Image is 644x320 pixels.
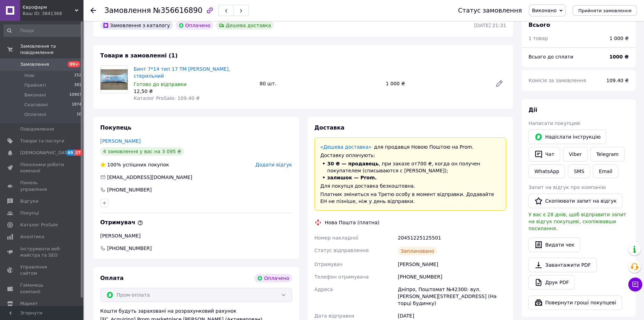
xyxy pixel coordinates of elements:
[100,147,184,156] div: 4 замовлення у вас на 3 095 ₴
[396,271,508,283] div: [PHONE_NUMBER]
[66,150,74,156] span: 65
[327,175,377,180] span: залишок — Prom.
[383,79,490,88] div: 1 000 ₴
[320,144,372,150] a: «Дешева доставка»
[90,7,96,14] div: Повернутися назад
[396,283,508,310] div: Дніпро, Поштомат №42300: вул. [PERSON_NAME][STREET_ADDRESS] (На торці будинку)
[315,313,355,319] span: Дата відправки
[315,287,333,292] span: Адреса
[23,10,84,17] div: Ваш ID: 3841368
[20,246,64,258] span: Інструменти веб-майстра та SEO
[3,24,82,37] input: Пошук
[528,22,550,28] span: Всього
[528,194,622,208] button: Скопіювати запит на відгук
[492,77,506,91] a: Редагувати
[23,4,75,10] span: Єврофарм
[528,130,606,144] button: Надіслати інструкцію
[563,147,587,162] a: Viber
[323,219,381,226] div: Нова Пошта (платна)
[20,222,58,228] span: Каталог ProSale
[315,274,369,280] span: Телефон отримувача
[528,185,606,190] span: Запит на відгук про компанію
[315,124,345,131] span: Доставка
[315,248,369,253] span: Статус відправлення
[107,162,121,167] span: 100%
[20,180,64,192] span: Панель управління
[590,147,625,162] a: Telegram
[100,138,141,144] a: [PERSON_NAME]
[20,234,44,240] span: Аналітика
[216,21,274,30] div: Дешева доставка
[320,182,501,189] div: Для покупця доставка безкоштовна.
[474,23,506,28] time: [DATE] 21:31
[24,82,46,88] span: Прийняті
[528,212,626,231] span: У вас є 28 днів, щоб відправити запит на відгук покупцеві, скопіювавши посилання.
[20,61,49,68] span: Замовлення
[176,21,213,30] div: Оплачено
[578,8,631,13] span: Прийняти замовлення
[320,191,501,205] div: Платник зміниться на Третю особу в момент відправки. Додавайте ЕН не пізніше, ніж у день відправки.
[100,219,143,226] span: Отримувач
[153,6,202,15] span: №356616890
[606,78,629,83] span: 109.40 ₴
[20,198,38,204] span: Відгуки
[610,35,629,42] div: 1 000 ₴
[20,162,64,174] span: Показники роботи компанії
[396,258,508,271] div: [PERSON_NAME]
[528,120,580,126] span: Написати покупцеві
[320,143,501,150] div: для продавця Новою Поштою на Prom.
[20,301,38,307] span: Маркет
[528,107,537,113] span: Дії
[20,264,64,276] span: Управління сайтом
[528,36,548,41] span: 1 товар
[254,274,292,282] div: Оплачено
[100,21,173,30] div: Замовлення з каталогу
[528,295,622,310] button: Повернути гроші покупцеві
[20,282,64,295] span: Гаманець компанії
[315,262,343,267] span: Отримувач
[257,79,383,88] div: 80 шт.
[528,78,586,83] span: Комісія за замовлення
[100,275,124,281] span: Оплата
[134,95,200,101] span: Каталог ProSale: 109.40 ₴
[104,6,151,15] span: Замовлення
[255,162,292,167] span: Додати відгук
[74,82,81,88] span: 391
[528,54,573,60] span: Всього до сплати
[528,258,597,272] a: Завантажити PDF
[134,66,230,79] a: Бинт 7*14 тип 17 ТМ [PERSON_NAME], стерильний
[20,210,39,216] span: Покупці
[20,126,54,132] span: Повідомлення
[72,102,81,108] span: 1874
[107,174,192,180] span: [EMAIL_ADDRESS][DOMAIN_NAME]
[315,235,359,241] span: Номер накладної
[20,43,84,56] span: Замовлення та повідомлення
[100,52,178,59] span: Товари в замовленні (1)
[106,245,152,252] span: [PHONE_NUMBER]
[528,275,575,290] a: Друк PDF
[528,237,580,252] button: Видати чек
[24,111,46,118] span: Оплачені
[458,7,522,14] div: Статус замовлення
[320,160,501,174] li: , при заказе от 700 ₴ , когда он получен покупателем (списываются с [PERSON_NAME]);
[74,150,82,156] span: 27
[101,69,128,90] img: Бинт 7*14 тип 17 ТМ Калита, стерильний
[100,161,169,168] div: успішних покупок
[593,164,618,178] button: Email
[20,150,72,156] span: [DEMOGRAPHIC_DATA]
[396,232,508,244] div: 20451225125501
[134,81,186,87] span: Готово до відправки
[532,8,557,13] span: Виконано
[77,111,81,118] span: 16
[628,278,642,291] button: Чат з покупцем
[24,102,48,108] span: Скасовані
[573,5,637,16] button: Прийняти замовлення
[20,138,64,144] span: Товари та послуги
[568,164,590,178] button: SMS
[106,186,152,193] div: [PHONE_NUMBER]
[24,92,46,98] span: Виконані
[69,92,81,98] span: 10907
[24,72,34,79] span: Нові
[320,152,501,159] div: Доставку оплачують:
[100,232,292,239] div: [PERSON_NAME]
